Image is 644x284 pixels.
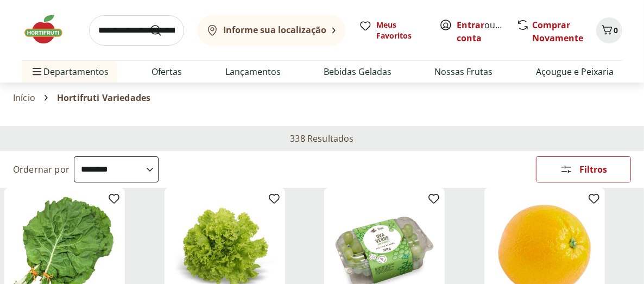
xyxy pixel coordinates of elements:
[579,165,607,174] span: Filtros
[376,20,426,41] span: Meus Favoritos
[290,132,353,144] h2: 338 Resultados
[225,65,281,78] a: Lançamentos
[57,93,150,103] span: Hortifruti Variedades
[13,93,35,103] a: Início
[89,15,184,46] input: search
[324,65,392,78] a: Bebidas Geladas
[30,59,109,85] span: Departamentos
[532,19,583,44] a: Comprar Novamente
[22,13,76,46] img: Hortifruti
[536,65,614,78] a: Açougue e Peixaria
[149,24,175,37] button: Submit Search
[560,163,573,176] svg: Abrir Filtros
[614,25,618,35] span: 0
[151,65,182,78] a: Ofertas
[30,59,43,85] button: Menu
[457,19,484,31] a: Entrar
[536,156,631,182] button: Filtros
[359,20,426,41] a: Meus Favoritos
[457,18,505,45] span: ou
[596,17,622,43] button: Carrinho
[457,19,516,44] a: Criar conta
[435,65,493,78] a: Nossas Frutas
[197,15,346,46] button: Informe sua localização
[223,24,326,36] b: Informe sua localização
[13,163,70,175] label: Ordernar por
